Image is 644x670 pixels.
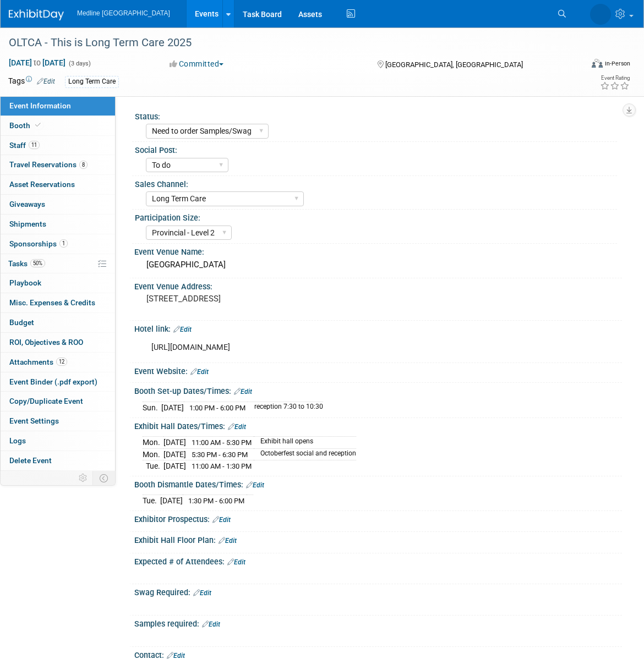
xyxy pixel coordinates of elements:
span: Asset Reservations [9,180,75,189]
a: Sponsorships1 [1,234,115,254]
div: Booth Set-up Dates/Times: [134,383,622,397]
div: Expected # of Attendees: [134,553,622,568]
td: Mon. [143,437,163,449]
a: Event Settings [1,411,115,431]
div: Swag Required: [134,584,622,598]
a: Edit [193,589,211,597]
td: reception 7:30 to 10:30 [248,402,323,414]
a: Edit [212,516,231,524]
span: Medline [GEOGRAPHIC_DATA] [77,9,170,17]
span: Sponsorships [9,239,68,248]
a: Travel Reservations8 [1,155,115,174]
div: Sales Channel: [135,176,617,190]
a: Staff11 [1,136,115,155]
span: Event Binder (.pdf export) [9,377,97,386]
a: Edit [173,326,192,333]
a: Edit [234,388,252,396]
i: Booth reservation complete [35,122,41,128]
td: Tue. [143,495,160,507]
span: Attachments [9,358,67,366]
a: Edit [219,537,237,545]
span: Shipments [9,219,46,228]
div: Samples required: [134,616,622,630]
a: Giveaways [1,195,115,214]
a: Asset Reservations [1,175,115,194]
td: [DATE] [161,402,184,414]
span: 8 [79,161,88,169]
div: Exhibit Hall Dates/Times: [134,418,622,432]
div: Contact: [134,647,622,661]
a: Event Binder (.pdf export) [1,372,115,392]
span: 11:00 AM - 1:30 PM [192,462,252,470]
div: Hotel link: [134,321,622,335]
td: [DATE] [163,437,186,449]
div: Booth Dismantle Dates/Times: [134,476,622,491]
a: Edit [227,558,245,566]
a: Budget [1,313,115,332]
span: [DATE] [DATE] [8,58,66,68]
button: Committed [166,58,228,69]
td: [DATE] [163,448,186,460]
div: OLTCA - This is Long Term Care 2025 [5,33,570,53]
a: Booth [1,116,115,135]
img: Format-Inperson.png [592,59,603,68]
span: 5:30 PM - 6:30 PM [192,451,248,459]
div: Exhibit Hall Floor Plan: [134,532,622,546]
a: Edit [190,368,209,376]
span: 11:00 AM - 5:30 PM [192,438,252,447]
a: Logs [1,431,115,451]
span: to [32,58,42,67]
a: Shipments [1,215,115,234]
span: ROI, Objectives & ROO [9,338,83,347]
span: Event Settings [9,416,59,425]
span: 1:00 PM - 6:00 PM [189,404,245,412]
span: 11 [29,141,40,149]
td: [DATE] [163,460,186,472]
div: [URL][DOMAIN_NAME] [144,337,524,359]
div: Event Venue Name: [134,244,622,257]
span: 1:30 PM - 6:00 PM [188,497,244,505]
span: 1 [59,239,68,248]
div: Status: [135,108,617,122]
pre: [STREET_ADDRESS] [146,294,325,304]
span: Booth [9,121,43,130]
span: 50% [30,259,45,267]
a: Copy/Duplicate Event [1,392,115,411]
div: Event Website: [134,363,622,377]
td: Octoberfest social and reception [254,448,356,460]
div: Event Venue Address: [134,278,622,292]
span: Delete Event [9,456,52,465]
a: Edit [167,652,185,660]
td: Mon. [143,448,163,460]
span: Giveaways [9,200,45,208]
div: In-Person [604,59,630,68]
span: Logs [9,436,26,445]
div: Exhibitor Prospectus: [134,511,622,525]
div: Event Rating [600,75,630,81]
span: Misc. Expenses & Credits [9,298,95,307]
div: Participation Size: [135,210,617,223]
span: Event Information [9,101,71,110]
td: Toggle Event Tabs [93,471,116,485]
td: Tue. [143,460,163,472]
a: ROI, Objectives & ROO [1,333,115,352]
span: Budget [9,318,34,327]
a: Misc. Expenses & Credits [1,293,115,312]
span: 12 [56,358,67,366]
a: Edit [246,481,264,489]
span: Travel Reservations [9,160,88,169]
div: [GEOGRAPHIC_DATA] [143,256,614,273]
a: Edit [228,423,246,431]
img: Violet Buha [590,4,611,25]
span: (3 days) [68,60,91,67]
div: Event Format [533,57,630,74]
div: Social Post: [135,142,617,156]
span: Tasks [8,259,45,268]
td: Tags [8,75,55,88]
a: Edit [37,78,55,85]
span: Copy/Duplicate Event [9,397,83,405]
td: Personalize Event Tab Strip [74,471,93,485]
a: Tasks50% [1,254,115,273]
div: Long Term Care [65,76,119,87]
a: Delete Event [1,451,115,470]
